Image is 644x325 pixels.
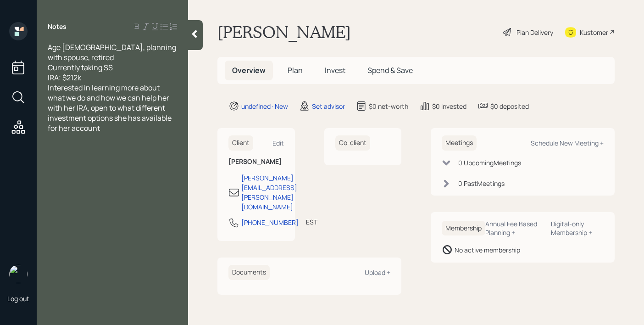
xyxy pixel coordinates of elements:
img: robby-grisanti-headshot.png [9,265,28,283]
div: Schedule New Meeting + [531,139,604,147]
h1: [PERSON_NAME] [217,22,351,42]
h6: [PERSON_NAME] [228,158,284,166]
div: $0 deposited [490,101,529,111]
span: Currently taking SS [48,62,113,73]
div: $0 invested [432,101,466,111]
span: Overview [232,65,266,75]
span: IRA: $212k [48,73,81,83]
div: EST [306,217,317,227]
span: Plan [288,65,303,75]
span: Spend & Save [367,65,413,75]
div: Plan Delivery [516,28,553,37]
span: Age [DEMOGRAPHIC_DATA], planning with spouse, retired [48,42,178,62]
div: Edit [272,139,284,147]
h6: Co-client [335,135,370,151]
span: Interested in learning more about what we do and how we can help her with her IRA, open to what d... [48,83,173,133]
div: Digital-only Membership + [551,219,604,237]
div: No active membership [455,245,520,255]
div: 0 Upcoming Meeting s [458,158,521,168]
div: [PERSON_NAME][EMAIL_ADDRESS][PERSON_NAME][DOMAIN_NAME] [241,173,297,212]
div: Annual Fee Based Planning + [485,219,544,237]
h6: Meetings [442,135,477,151]
label: Notes [48,22,67,31]
h6: Membership [442,221,485,236]
div: [PHONE_NUMBER] [241,218,299,227]
span: Invest [325,65,345,75]
div: 0 Past Meeting s [458,179,505,188]
div: undefined · New [241,101,288,111]
h6: Client [228,135,253,151]
h6: Documents [228,265,270,280]
div: $0 net-worth [369,101,408,111]
div: Log out [7,294,29,303]
div: Upload + [365,268,390,277]
div: Set advisor [312,101,345,111]
div: Kustomer [580,28,608,37]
